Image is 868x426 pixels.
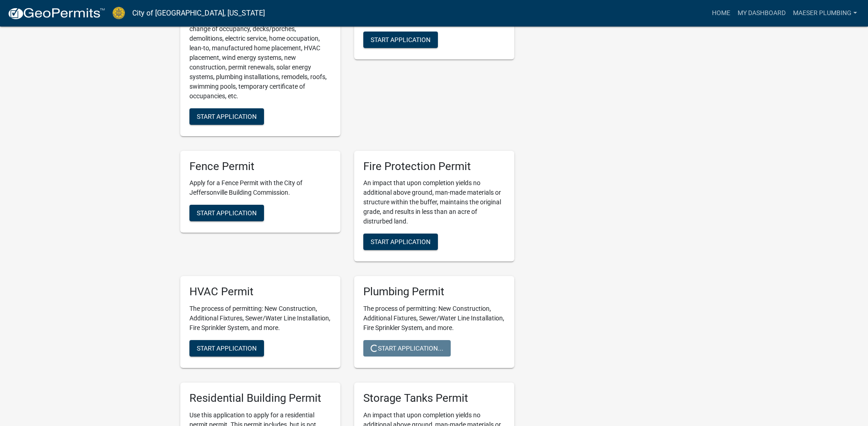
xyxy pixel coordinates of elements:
a: Home [708,5,734,22]
p: An impact that upon completion yields no additional above ground, man-made materials or structure... [363,178,505,226]
a: City of [GEOGRAPHIC_DATA], [US_STATE] [132,5,265,21]
button: Start Application... [363,340,451,357]
span: Start Application... [371,345,443,352]
button: Start Application [189,108,264,125]
p: The process of permitting: New Construction, Additional Fixtures, Sewer/Water Line Installation, ... [189,304,331,333]
h5: Fire Protection Permit [363,160,505,173]
h5: Storage Tanks Permit [363,392,505,405]
a: Maeser Plumbing [789,5,861,22]
a: My Dashboard [734,5,789,22]
h5: Fence Permit [189,160,331,173]
span: Start Application [197,112,257,120]
button: Start Application [363,32,438,48]
h5: HVAC Permit [189,285,331,298]
p: Apply for a Fence Permit with the City of Jeffersonville Building Commission. [189,178,331,197]
span: Start Application [371,36,431,43]
h5: Plumbing Permit [363,285,505,298]
p: The process of permitting: New Construction, Additional Fixtures, Sewer/Water Line Installation, ... [363,304,505,333]
button: Start Application [189,340,264,357]
h5: Residential Building Permit [189,392,331,405]
button: Start Application [363,234,438,250]
span: Start Application [197,209,257,217]
button: Start Application [189,205,264,221]
span: Start Application [197,345,257,352]
span: Start Application [371,238,431,245]
img: City of Jeffersonville, Indiana [113,7,125,19]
